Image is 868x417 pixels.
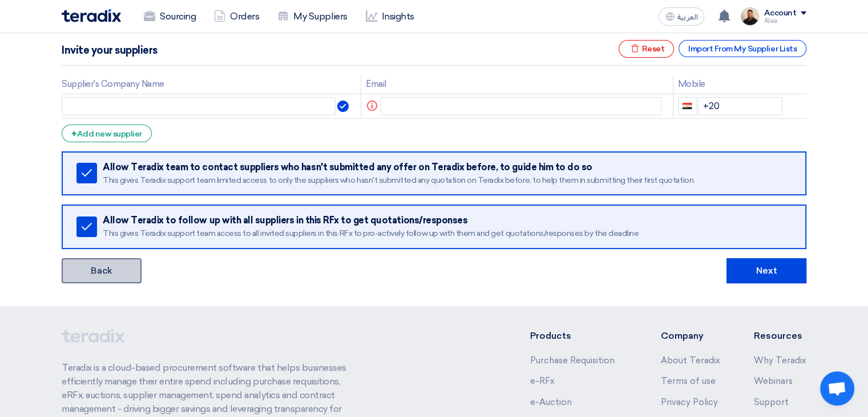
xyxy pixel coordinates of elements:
[62,258,142,283] a: Back
[764,18,806,24] div: Alaa
[205,4,268,29] a: Orders
[660,397,717,407] a: Privacy Policy
[660,355,720,366] a: About Teradix
[62,9,121,22] img: Teradix logo
[741,7,759,26] img: MAA_1717931611039.JPG
[660,376,715,386] a: Terms of use
[530,329,627,343] li: Products
[679,40,806,57] div: Import From My Supplier Lists
[619,40,675,58] div: Reset
[103,215,790,226] div: Allow Teradix to follow up with all suppliers in this RFx to get quotations/responses
[754,397,789,407] a: Support
[62,75,361,94] th: Supplier's Company Name
[660,329,720,343] li: Company
[62,125,152,142] div: Add new supplier
[754,376,793,386] a: Webinars
[530,397,572,407] a: e-Auction
[357,4,423,29] a: Insights
[381,97,662,115] input: Email
[103,175,790,186] div: This gives Teradix support team limited access to only the suppliers who hasn't submitted any quo...
[659,7,704,26] button: العربية
[698,97,783,115] input: Enter phone number
[754,329,806,343] li: Resources
[673,75,787,94] th: Mobile
[754,355,806,366] a: Why Teradix
[726,258,806,283] button: Next
[337,101,349,112] img: Verified Account
[71,129,77,139] span: +
[62,97,336,115] input: Supplier Name
[677,13,697,21] span: العربية
[268,4,356,29] a: My Suppliers
[62,45,158,56] h5: Invite your suppliers
[530,376,555,386] a: e-RFx
[361,75,673,94] th: Email
[764,9,796,18] div: Account
[103,162,790,173] div: Allow Teradix team to contact suppliers who hasn't submitted any offer on Teradix before, to guid...
[103,228,790,239] div: This gives Teradix support team access to all invited suppliers in this RFx to pro-actively follo...
[530,355,615,366] a: Purchase Requisition
[135,4,205,29] a: Sourcing
[820,371,854,406] a: Open chat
